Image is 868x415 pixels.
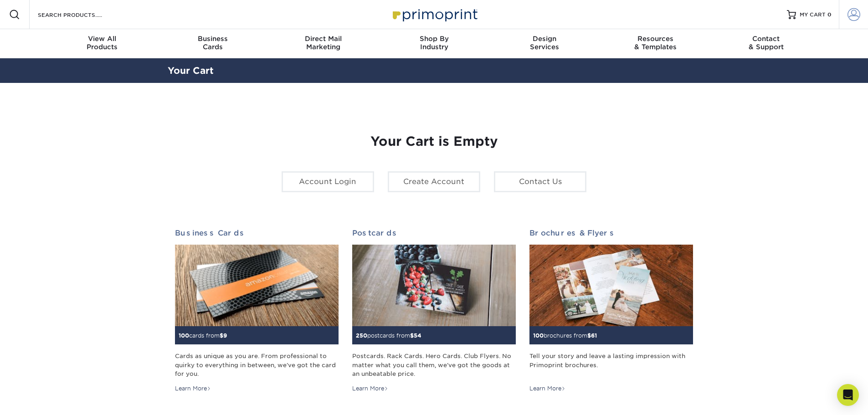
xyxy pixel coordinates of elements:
[587,332,591,339] span: $
[175,229,339,237] h2: Business Cards
[591,332,597,339] span: 61
[837,384,859,406] div: Open Intercom Messenger
[157,29,268,58] a: BusinessCards
[352,384,388,393] div: Learn More
[352,352,516,378] div: Postcards. Rack Cards. Hero Cards. Club Flyers. No matter what you call them, we've got the goods...
[352,245,516,327] img: Postcards
[157,35,268,51] div: Cards
[352,229,516,237] h2: Postcards
[800,11,826,19] span: MY CART
[379,35,489,43] span: Shop By
[175,134,693,149] h1: Your Cart is Empty
[600,29,711,58] a: Resources& Templates
[168,65,214,76] a: Your Cart
[157,35,268,43] span: Business
[268,35,379,43] span: Direct Mail
[47,29,158,58] a: View AllProducts
[711,29,822,58] a: Contact& Support
[529,229,693,237] h2: Brochures & Flyers
[489,29,600,58] a: DesignServices
[268,35,379,51] div: Marketing
[529,229,693,393] a: Brochures & Flyers 100brochures from$61 Tell your story and leave a lasting impression with Primo...
[352,229,516,393] a: Postcards 250postcards from$54 Postcards. Rack Cards. Hero Cards. Club Flyers. No matter what you...
[379,35,489,51] div: Industry
[175,229,339,393] a: Business Cards 100cards from$9 Cards as unique as you are. From professional to quirky to everyth...
[223,332,227,339] span: 9
[533,332,544,339] span: 100
[356,332,421,339] small: postcards from
[414,332,421,339] span: 54
[494,171,586,192] a: Contact Us
[533,332,597,339] small: brochures from
[410,332,414,339] span: $
[379,29,489,58] a: Shop ByIndustry
[268,29,379,58] a: Direct MailMarketing
[175,245,339,327] img: Business Cards
[220,332,223,339] span: $
[827,11,832,18] span: 0
[711,35,822,51] div: & Support
[37,9,126,20] input: SEARCH PRODUCTS.....
[529,352,693,378] div: Tell your story and leave a lasting impression with Primoprint brochures.
[175,352,339,378] div: Cards as unique as you are. From professional to quirky to everything in between, we've got the c...
[489,35,600,43] span: Design
[529,384,565,393] div: Learn More
[711,35,822,43] span: Contact
[529,245,693,327] img: Brochures & Flyers
[600,35,711,43] span: Resources
[179,332,189,339] span: 100
[388,171,480,192] a: Create Account
[356,332,367,339] span: 250
[47,35,158,51] div: Products
[489,35,600,51] div: Services
[47,35,158,43] span: View All
[389,5,480,24] img: Primoprint
[282,171,374,192] a: Account Login
[179,332,227,339] small: cards from
[600,35,711,51] div: & Templates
